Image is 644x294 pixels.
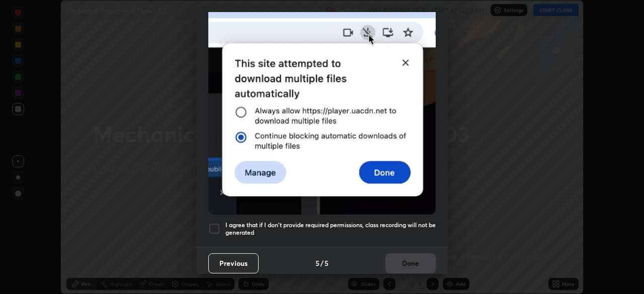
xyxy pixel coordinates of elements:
button: Previous [208,253,259,273]
h4: 5 [315,258,319,268]
h4: / [320,258,324,268]
h5: I agree that if I don't provide required permissions, class recording will not be generated [225,221,436,237]
h4: 5 [325,258,329,268]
